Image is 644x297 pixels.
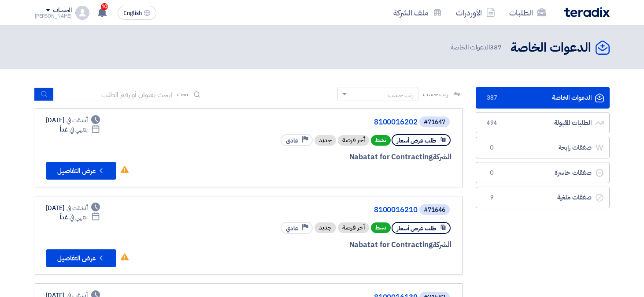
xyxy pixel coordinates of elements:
[433,239,452,250] span: الشركة
[424,119,445,125] div: #71647
[75,6,89,20] img: profile_test.png
[315,135,336,146] div: جديد
[424,207,445,213] div: #71646
[60,125,100,134] div: غداً
[451,42,503,53] span: الدعوات الخاصة
[67,203,88,213] span: أنشئت في
[487,143,497,152] span: 0
[338,135,369,146] div: أخر فرصة
[67,116,88,125] span: أنشئت في
[70,213,88,222] span: ينتهي في
[487,94,497,102] span: 387
[338,222,369,233] div: أخر فرصة
[371,135,391,146] span: نشط
[101,3,108,10] span: 10
[490,42,502,52] span: 387
[476,137,610,158] a: صفقات رابحة0
[46,162,116,180] button: عرض التفاصيل
[476,87,610,109] a: الدعوات الخاصة387
[46,203,100,213] div: [DATE]
[487,169,497,177] span: 0
[177,90,189,99] span: بحث
[476,187,610,208] a: صفقات ملغية9
[433,151,452,162] span: الشركة
[487,119,497,128] span: 494
[54,88,177,101] input: ابحث بعنوان أو رقم الطلب
[502,2,553,23] a: الطلبات
[118,6,156,20] button: English
[388,90,414,100] div: رتب حسب
[46,116,100,125] div: [DATE]
[240,151,452,163] div: Nabatat for Contracting
[476,162,610,184] a: صفقات خاسرة0
[371,222,391,233] span: نشط
[241,118,418,126] a: 8100016202
[53,7,72,14] div: الحساب
[423,90,448,99] span: رتب حسب
[70,125,88,134] span: ينتهي في
[449,2,502,23] a: الأوردرات
[511,39,591,56] h2: الدعوات الخاصة
[60,213,100,222] div: غداً
[286,136,298,145] span: عادي
[123,10,142,16] span: English
[487,193,497,202] span: 9
[564,7,610,17] img: Teradix logo
[240,239,452,251] div: Nabatat for Contracting
[386,2,449,23] a: ملف الشركة
[241,206,418,214] a: 8100016210
[46,249,116,267] button: عرض التفاصيل
[476,112,610,134] a: الطلبات المقبولة494
[397,136,436,145] span: طلب عرض أسعار
[315,222,336,233] div: جديد
[35,14,72,19] div: [PERSON_NAME]
[397,224,436,233] span: طلب عرض أسعار
[286,224,298,233] span: عادي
